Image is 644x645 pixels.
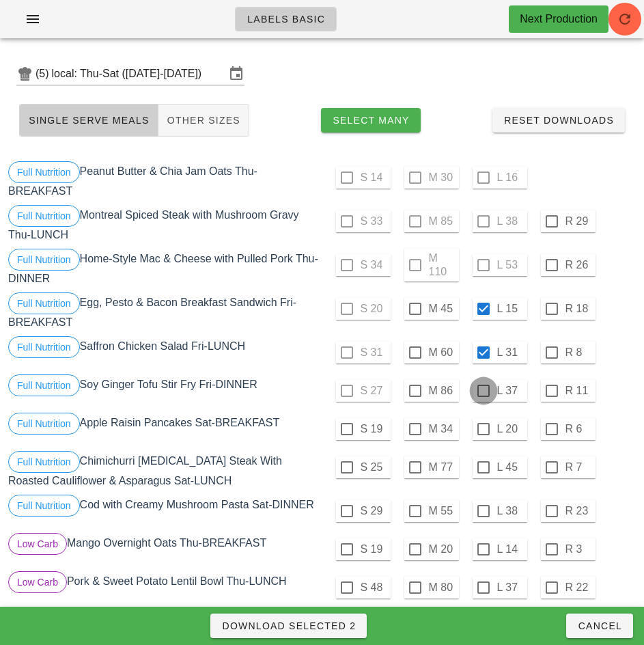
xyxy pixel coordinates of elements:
span: Full Nutrition [17,293,71,314]
label: R 23 [565,504,593,518]
label: L 37 [497,384,524,398]
div: Soy Ginger Tofu Stir Fry Fri-DINNER [5,372,322,410]
span: Full Nutrition [17,249,71,270]
div: Chimichurri [MEDICAL_DATA] Steak With Roasted Cauliflower & Asparagus Sat-LUNCH [5,448,322,492]
label: R 18 [565,302,593,316]
button: Cancel [566,614,633,638]
label: M 20 [429,543,456,556]
div: Saffron Chicken Salad Fri-LUNCH [5,333,322,372]
label: L 15 [497,302,524,316]
label: R 29 [565,215,593,228]
div: (5) [36,67,52,81]
label: S 19 [361,422,388,436]
label: L 20 [497,422,524,436]
label: S 19 [361,543,388,556]
label: M 80 [429,581,456,594]
div: Apple Raisin Pancakes Sat-BREAKFAST [5,410,322,448]
label: M 45 [429,302,456,316]
button: Select Many [321,108,421,133]
button: Single Serve Meals [19,104,158,137]
span: Full Nutrition [17,206,71,226]
label: R 26 [565,258,593,272]
label: L 31 [497,346,524,359]
div: Next Production [520,11,598,27]
label: M 60 [429,346,456,359]
label: R 7 [565,461,593,474]
label: L 37 [497,581,524,594]
a: Labels Basic [235,7,337,31]
span: Select Many [332,115,410,126]
div: Home-Style Mac & Cheese with Pulled Pork Thu-DINNER [5,246,322,290]
span: Full Nutrition [17,452,71,472]
button: Other Sizes [158,104,249,137]
span: Full Nutrition [17,413,71,434]
div: Cod with Creamy Mushroom Pasta Sat-DINNER [5,492,322,530]
div: Mango Overnight Oats Thu-BREAKFAST [5,530,322,568]
label: L 45 [497,461,524,474]
button: Download Selected 2 [210,614,367,638]
label: L 38 [497,504,524,518]
span: Full Nutrition [17,162,71,182]
label: S 25 [361,461,388,474]
span: Full Nutrition [17,337,71,357]
label: M 55 [429,504,456,518]
label: M 86 [429,384,456,398]
span: Other Sizes [167,115,240,126]
span: Reset Downloads [503,115,614,126]
label: R 8 [565,346,593,359]
span: Single Serve Meals [28,115,150,126]
label: S 48 [361,581,388,594]
span: Labels Basic [247,14,325,25]
label: R 6 [565,422,593,436]
span: Cancel [577,620,622,631]
label: L 14 [497,543,524,556]
label: M 34 [429,422,456,436]
span: Full Nutrition [17,495,71,516]
label: R 11 [565,384,593,398]
div: Pork & Sweet Potato Lentil Bowl Thu-LUNCH [5,568,322,607]
label: S 29 [361,504,388,518]
button: Reset Downloads [492,108,625,133]
label: M 77 [429,461,456,474]
label: R 3 [565,543,593,556]
div: Peanut Butter & Chia Jam Oats Thu-BREAKFAST [5,159,322,202]
div: Montreal Spiced Steak with Mushroom Gravy Thu-LUNCH [5,202,322,246]
span: Full Nutrition [17,375,71,396]
span: Low Carb [17,534,58,554]
span: Download Selected 2 [221,620,356,631]
label: R 22 [565,581,593,594]
span: Low Carb [17,572,58,592]
div: Egg, Pesto & Bacon Breakfast Sandwich Fri-BREAKFAST [5,290,322,333]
